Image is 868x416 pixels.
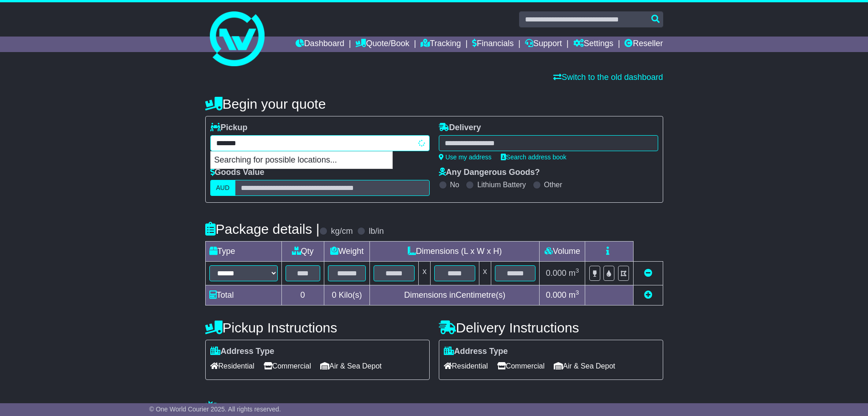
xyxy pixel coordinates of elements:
[210,123,248,133] label: Pickup
[439,168,540,178] label: Any Dangerous Goods?
[450,180,459,189] label: No
[624,37,663,52] a: Reseller
[296,37,344,52] a: Dashboard
[421,37,461,52] a: Tracking
[477,180,526,189] label: Lithium Battery
[439,153,492,161] a: Use my address
[205,285,281,305] td: Total
[444,347,508,357] label: Address Type
[331,226,353,237] label: kg/cm
[525,37,562,52] a: Support
[324,242,370,262] td: Weight
[320,359,382,373] span: Air & Sea Depot
[205,221,320,237] h4: Package details |
[546,290,567,300] span: 0.000
[472,37,514,52] a: Financials
[370,285,540,305] td: Dimensions in Centimetre(s)
[281,242,324,262] td: Qty
[644,269,652,278] a: Remove this item
[439,320,663,335] h4: Delivery Instructions
[569,290,579,300] span: m
[281,285,324,305] td: 0
[370,242,540,262] td: Dimensions (L x W x H)
[205,400,663,416] h4: Warranty & Insurance
[554,359,615,373] span: Air & Sea Depot
[210,359,255,373] span: Residential
[149,405,281,413] span: © One World Courier 2025. All rights reserved.
[439,123,481,133] label: Delivery
[210,135,430,151] typeahead: Please provide city
[210,168,265,178] label: Goods Value
[264,359,311,373] span: Commercial
[553,73,663,82] a: Switch to the old dashboard
[419,262,431,285] td: x
[479,262,491,285] td: x
[546,269,567,278] span: 0.000
[205,320,430,335] h4: Pickup Instructions
[576,289,579,296] sup: 3
[501,153,567,161] a: Search address book
[210,180,236,196] label: AUD
[324,285,370,305] td: Kilo(s)
[544,180,562,189] label: Other
[210,347,275,357] label: Address Type
[540,242,585,262] td: Volume
[444,359,488,373] span: Residential
[369,226,384,237] label: lb/in
[569,269,579,278] span: m
[573,37,613,52] a: Settings
[205,96,663,111] h4: Begin your quote
[497,359,545,373] span: Commercial
[355,37,409,52] a: Quote/Book
[332,290,336,300] span: 0
[576,267,579,274] sup: 3
[205,242,281,262] td: Type
[644,290,652,300] a: Add new item
[211,152,392,169] p: Searching for possible locations...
